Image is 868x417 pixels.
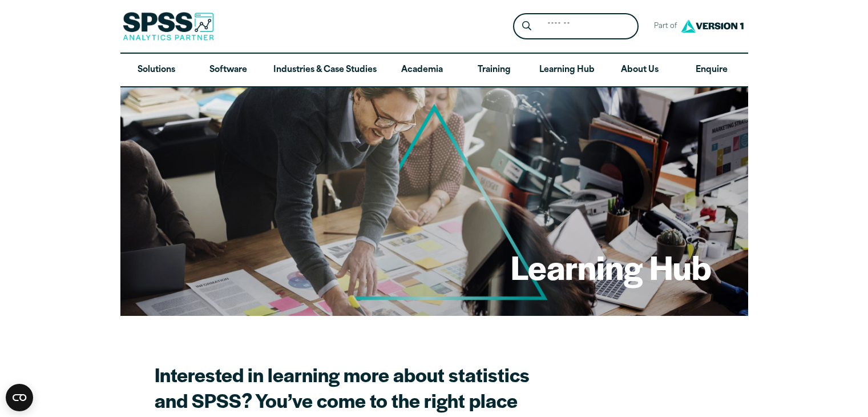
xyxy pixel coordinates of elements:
[120,54,192,87] a: Solutions
[604,54,676,87] a: About Us
[513,13,639,40] form: Site Header Search Form
[648,18,678,35] span: Part of
[123,12,214,41] img: SPSS Analytics Partner
[192,54,264,87] a: Software
[530,54,604,87] a: Learning Hub
[155,362,554,413] h2: Interested in learning more about statistics and SPSS? You’ve come to the right place
[511,244,712,289] h1: Learning Hub
[522,21,531,31] svg: Search magnifying glass icon
[676,54,748,87] a: Enquire
[678,15,746,37] img: Version1 Logo
[120,54,748,87] nav: Desktop version of site main menu
[386,54,458,87] a: Academia
[458,54,530,87] a: Training
[264,54,386,87] a: Industries & Case Studies
[6,384,33,411] button: Open CMP widget
[516,16,537,37] button: Search magnifying glass icon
